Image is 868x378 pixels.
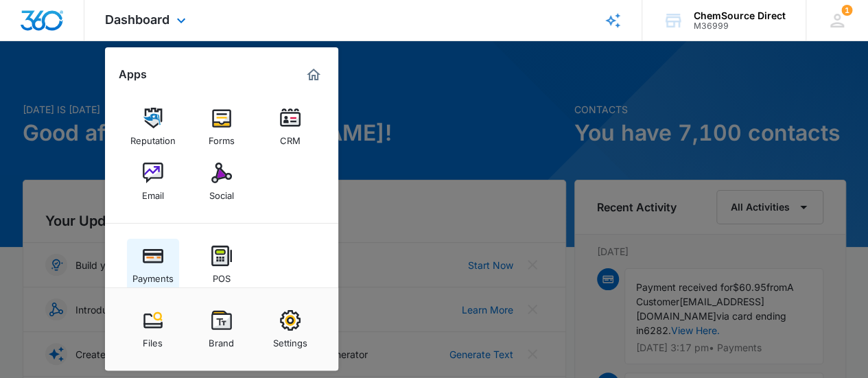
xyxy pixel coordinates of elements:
a: Reputation [127,101,179,153]
a: Marketing 360® Dashboard [303,64,325,86]
a: POS [196,239,248,291]
a: Brand [196,303,248,355]
a: CRM [264,101,316,153]
span: 1 [841,5,852,16]
a: Social [196,156,248,208]
a: Payments [127,239,179,291]
a: Forms [196,101,248,153]
div: Files [143,331,163,349]
div: Reputation [130,128,176,146]
h2: Apps [119,68,147,81]
div: Settings [273,331,307,349]
a: Settings [264,303,316,355]
span: Dashboard [105,12,169,27]
div: Brand [209,331,234,349]
div: POS [213,266,231,284]
div: CRM [280,128,301,146]
div: Forms [209,128,235,146]
div: Payments [132,266,174,284]
a: Files [127,303,179,355]
div: account name [694,10,786,21]
a: Email [127,156,179,208]
div: account id [694,21,786,31]
div: Social [209,183,234,201]
div: notifications count [841,5,852,16]
div: Email [142,183,164,201]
